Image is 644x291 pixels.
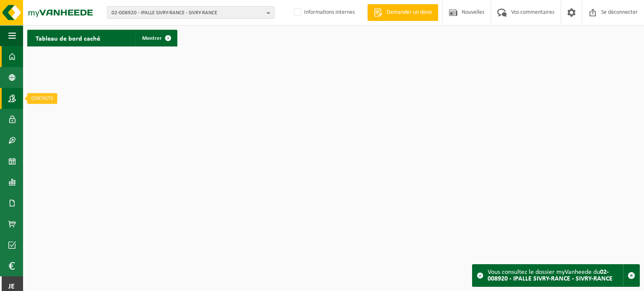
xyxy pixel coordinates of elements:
[387,9,432,15] font: Demander un devis
[488,269,600,276] font: Vous consultez le dossier myVanheede du
[8,283,15,291] font: je
[488,269,613,282] font: 02-008920 - IPALLE SIVRY-RANCE - SIVRY-RANCE
[304,9,355,15] font: Informations internes
[142,36,162,41] font: Montrer
[112,10,217,15] font: 02-008920 - IPALLE SIVRY-RANCE - SIVRY-RANCE
[462,9,484,15] font: Nouvelles
[367,4,438,21] a: Demander un devis
[36,36,100,42] font: Tableau de bord caché
[511,9,554,15] font: Vos commentaires
[107,6,275,19] button: 02-008920 - IPALLE SIVRY-RANCE - SIVRY-RANCE
[601,9,638,15] font: Se déconnecter
[135,30,177,46] a: Montrer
